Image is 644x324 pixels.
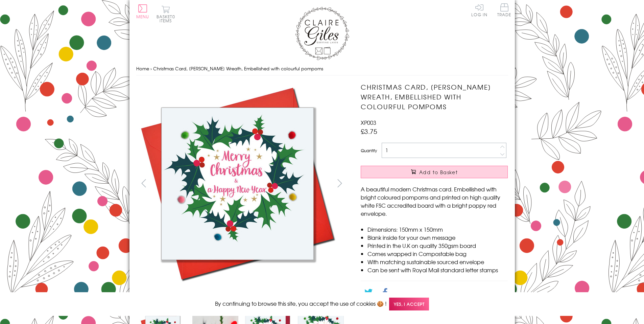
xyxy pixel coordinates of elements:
li: With matching sustainable sourced envelope [367,258,508,266]
li: Dimensions: 150mm x 150mm [367,225,508,233]
button: next [332,176,347,191]
li: Comes wrapped in Compostable bag [367,250,508,258]
span: Yes, I accept [389,298,429,311]
h1: Christmas Card, [PERSON_NAME] Wreath, Embellished with colourful pompoms [361,82,508,111]
span: Add to Basket [419,169,458,176]
span: Menu [136,14,149,20]
a: Log In [471,3,487,17]
li: Can be sent with Royal Mail standard letter stamps [367,266,508,274]
span: Christmas Card, [PERSON_NAME] Wreath, Embellished with colourful pompoms [153,65,323,72]
img: Claire Giles Greetings Cards [295,7,349,60]
li: Blank inside for your own message [367,233,508,241]
button: Basket0 items [157,5,175,23]
a: Trade [497,3,511,18]
span: Trade [497,3,511,17]
p: A beautiful modern Christmas card. Embellished with bright coloured pompoms and printed on high q... [361,185,508,217]
a: Home [136,65,149,72]
span: £3.75 [361,126,377,136]
span: › [150,65,152,72]
span: 0 items [160,14,175,24]
li: Printed in the U.K on quality 350gsm board [367,241,508,250]
img: Christmas Card, Holly Wreath, Embellished with colourful pompoms [136,82,339,285]
button: Add to Basket [361,166,508,178]
span: XP003 [361,118,376,126]
button: prev [136,176,151,191]
img: Christmas Card, Holly Wreath, Embellished with colourful pompoms [347,82,550,252]
label: Quantity [361,147,377,154]
button: Menu [136,4,149,19]
nav: breadcrumbs [136,62,508,76]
